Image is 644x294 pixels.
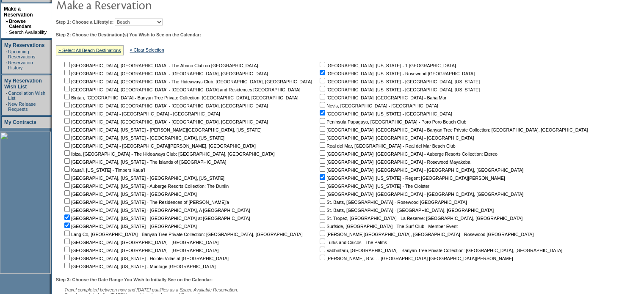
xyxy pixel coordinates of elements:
[63,184,229,189] nobr: [GEOGRAPHIC_DATA], [US_STATE] - Auberge Resorts Collection: The Dunlin
[318,119,466,124] nobr: Peninsula Papagayo, [GEOGRAPHIC_DATA] - Poro Poro Beach Club
[64,287,238,292] span: Travel completed between now and [DATE] qualifies as a Space Available Reservation.
[63,111,220,116] nobr: [GEOGRAPHIC_DATA] - [GEOGRAPHIC_DATA] - [GEOGRAPHIC_DATA]
[63,192,197,197] nobr: [GEOGRAPHIC_DATA], [US_STATE] - [GEOGRAPHIC_DATA]
[6,102,7,112] td: ·
[8,49,35,59] a: Upcoming Reservations
[56,277,213,282] b: Step 3: Choose the Date Range You Wish to Initially See on the Calendar:
[8,60,33,70] a: Reservation History
[9,30,47,35] a: Search Availability
[4,78,42,90] a: My Reservation Wish List
[63,168,145,173] nobr: Kaua'i, [US_STATE] - Timbers Kaua'i
[63,216,250,221] nobr: [GEOGRAPHIC_DATA], [US_STATE] - [GEOGRAPHIC_DATA] at [GEOGRAPHIC_DATA]
[56,19,113,25] b: Step 1: Choose a Lifestyle:
[318,184,429,189] nobr: [GEOGRAPHIC_DATA], [US_STATE] - The Cloister
[6,60,7,70] td: ·
[6,19,8,24] b: »
[63,232,303,237] nobr: Lang Co, [GEOGRAPHIC_DATA] - Banyan Tree Private Collection: [GEOGRAPHIC_DATA], [GEOGRAPHIC_DATA]
[63,256,229,261] nobr: [GEOGRAPHIC_DATA], [US_STATE] - Ho'olei Villas at [GEOGRAPHIC_DATA]
[8,102,36,112] a: New Release Requests
[130,47,164,52] a: » Clear Selection
[63,103,268,108] nobr: [GEOGRAPHIC_DATA], [GEOGRAPHIC_DATA] - [GEOGRAPHIC_DATA], [GEOGRAPHIC_DATA]
[4,6,33,18] a: Make a Reservation
[318,63,456,68] nobr: [GEOGRAPHIC_DATA], [US_STATE] - 1 [GEOGRAPHIC_DATA]
[318,192,523,197] nobr: [GEOGRAPHIC_DATA], [GEOGRAPHIC_DATA] - [GEOGRAPHIC_DATA], [GEOGRAPHIC_DATA]
[63,119,268,124] nobr: [GEOGRAPHIC_DATA], [GEOGRAPHIC_DATA] - [GEOGRAPHIC_DATA], [GEOGRAPHIC_DATA]
[318,168,523,173] nobr: [GEOGRAPHIC_DATA], [GEOGRAPHIC_DATA] - [GEOGRAPHIC_DATA], [GEOGRAPHIC_DATA]
[63,176,224,181] nobr: [GEOGRAPHIC_DATA], [US_STATE] - [GEOGRAPHIC_DATA], [US_STATE]
[4,119,36,125] a: My Contracts
[63,143,256,148] nobr: [GEOGRAPHIC_DATA] - [GEOGRAPHIC_DATA][PERSON_NAME], [GEOGRAPHIC_DATA]
[63,79,312,84] nobr: [GEOGRAPHIC_DATA], [GEOGRAPHIC_DATA] - The Hideaways Club: [GEOGRAPHIC_DATA], [GEOGRAPHIC_DATA]
[318,200,467,205] nobr: St. Barts, [GEOGRAPHIC_DATA] - Rosewood [GEOGRAPHIC_DATA]
[6,49,7,59] td: ·
[63,208,250,213] nobr: [GEOGRAPHIC_DATA], [US_STATE] - [GEOGRAPHIC_DATA], A [GEOGRAPHIC_DATA]
[318,103,438,108] nobr: Nevis, [GEOGRAPHIC_DATA] - [GEOGRAPHIC_DATA]
[63,240,218,245] nobr: [GEOGRAPHIC_DATA], [GEOGRAPHIC_DATA] - [GEOGRAPHIC_DATA]
[318,232,533,237] nobr: [PERSON_NAME][GEOGRAPHIC_DATA], [GEOGRAPHIC_DATA] - Rosewood [GEOGRAPHIC_DATA]
[63,135,224,140] nobr: [GEOGRAPHIC_DATA], [US_STATE] - [GEOGRAPHIC_DATA], [US_STATE]
[9,19,31,29] a: Browse Calendars
[58,48,121,53] a: » Select All Beach Destinations
[63,224,197,229] nobr: [GEOGRAPHIC_DATA], [US_STATE] - [GEOGRAPHIC_DATA]
[318,95,446,100] nobr: [GEOGRAPHIC_DATA], [GEOGRAPHIC_DATA] - Baha Mar
[318,208,494,213] nobr: St. Barts, [GEOGRAPHIC_DATA] - [GEOGRAPHIC_DATA], [GEOGRAPHIC_DATA]
[318,143,456,148] nobr: Real del Mar, [GEOGRAPHIC_DATA] - Real del Mar Beach Club
[8,91,45,101] a: Cancellation Wish List
[318,127,588,132] nobr: [GEOGRAPHIC_DATA], [GEOGRAPHIC_DATA] - Banyan Tree Private Collection: [GEOGRAPHIC_DATA], [GEOGRA...
[63,200,229,205] nobr: [GEOGRAPHIC_DATA], [US_STATE] - The Residences of [PERSON_NAME]'a
[318,159,470,165] nobr: [GEOGRAPHIC_DATA], [GEOGRAPHIC_DATA] - Rosewood Mayakoba
[318,256,513,261] nobr: [PERSON_NAME], B.V.I. - [GEOGRAPHIC_DATA] [GEOGRAPHIC_DATA][PERSON_NAME]
[6,30,8,35] td: ·
[63,71,268,76] nobr: [GEOGRAPHIC_DATA], [GEOGRAPHIC_DATA] - [GEOGRAPHIC_DATA], [GEOGRAPHIC_DATA]
[318,135,474,140] nobr: [GEOGRAPHIC_DATA], [GEOGRAPHIC_DATA] - [GEOGRAPHIC_DATA]
[318,151,498,157] nobr: [GEOGRAPHIC_DATA], [GEOGRAPHIC_DATA] - Auberge Resorts Collection: Etereo
[318,224,458,229] nobr: Surfside, [GEOGRAPHIC_DATA] - The Surf Club - Member Event
[318,79,480,84] nobr: [GEOGRAPHIC_DATA], [US_STATE] - [GEOGRAPHIC_DATA], [US_STATE]
[63,95,299,100] nobr: Bintan, [GEOGRAPHIC_DATA] - Banyan Tree Private Collection: [GEOGRAPHIC_DATA], [GEOGRAPHIC_DATA]
[318,216,522,221] nobr: St. Tropez, [GEOGRAPHIC_DATA] - La Reserve: [GEOGRAPHIC_DATA], [GEOGRAPHIC_DATA]
[63,87,300,92] nobr: [GEOGRAPHIC_DATA], [GEOGRAPHIC_DATA] - [GEOGRAPHIC_DATA] and Residences [GEOGRAPHIC_DATA]
[6,91,7,101] td: ·
[318,71,475,76] nobr: [GEOGRAPHIC_DATA], [US_STATE] - Rosewood [GEOGRAPHIC_DATA]
[318,111,452,116] nobr: [GEOGRAPHIC_DATA], [US_STATE] - [GEOGRAPHIC_DATA]
[318,240,387,245] nobr: Turks and Caicos - The Palms
[4,42,44,48] a: My Reservations
[318,87,480,92] nobr: [GEOGRAPHIC_DATA], [US_STATE] - [GEOGRAPHIC_DATA], [US_STATE]
[56,32,201,37] b: Step 2: Choose the Destination(s) You Wish to See on the Calendar:
[63,151,275,157] nobr: Ibiza, [GEOGRAPHIC_DATA] - The Hideaways Club: [GEOGRAPHIC_DATA], [GEOGRAPHIC_DATA]
[63,264,216,269] nobr: [GEOGRAPHIC_DATA], [US_STATE] - Montage [GEOGRAPHIC_DATA]
[63,159,226,165] nobr: [GEOGRAPHIC_DATA], [US_STATE] - The Islands of [GEOGRAPHIC_DATA]
[318,176,505,181] nobr: [GEOGRAPHIC_DATA], [US_STATE] - Regent [GEOGRAPHIC_DATA][PERSON_NAME]
[318,248,562,253] nobr: Vabbinfaru, [GEOGRAPHIC_DATA] - Banyan Tree Private Collection: [GEOGRAPHIC_DATA], [GEOGRAPHIC_DATA]
[63,63,258,68] nobr: [GEOGRAPHIC_DATA], [GEOGRAPHIC_DATA] - The Abaco Club on [GEOGRAPHIC_DATA]
[63,248,218,253] nobr: [GEOGRAPHIC_DATA], [GEOGRAPHIC_DATA] - [GEOGRAPHIC_DATA]
[63,127,262,132] nobr: [GEOGRAPHIC_DATA], [US_STATE] - [PERSON_NAME][GEOGRAPHIC_DATA], [US_STATE]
